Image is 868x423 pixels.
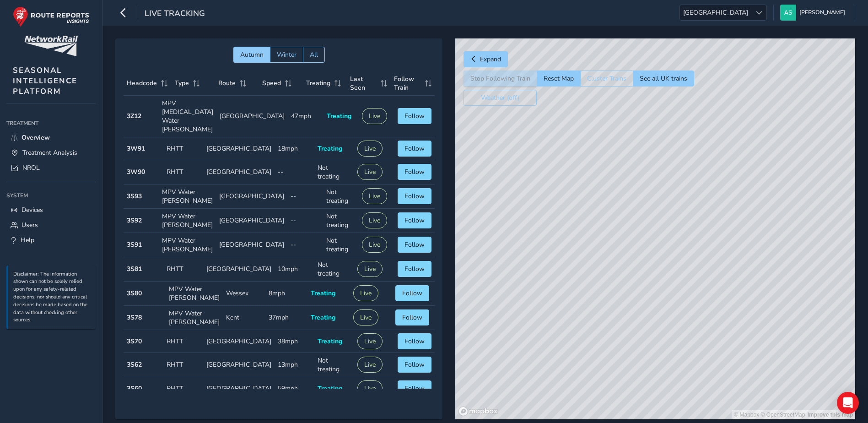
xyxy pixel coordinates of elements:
span: Overview [22,133,50,142]
td: Wessex [223,282,265,306]
p: Disclaimer: The information shown can not be solely relied upon for any safety-related decisions,... [13,271,91,325]
button: Follow [398,357,431,373]
span: Treating [318,337,342,346]
td: Kent [223,306,265,330]
button: Follow [398,164,431,180]
button: Live [353,309,378,325]
strong: 3W90 [127,168,145,176]
span: Follow Train [394,75,422,92]
button: Expand [464,51,508,67]
td: [GEOGRAPHIC_DATA] [216,96,288,137]
td: Not treating [314,257,354,282]
a: Devices [6,202,96,217]
td: MPV Water [PERSON_NAME] [159,209,216,233]
a: Users [6,217,96,233]
span: Type [175,79,189,87]
span: Follow [404,265,425,273]
button: Reset Map [537,70,580,87]
td: [GEOGRAPHIC_DATA] [203,160,275,184]
td: RHTT [163,353,203,377]
span: Route [218,79,236,87]
button: Live [357,380,383,396]
td: [GEOGRAPHIC_DATA] [203,353,275,377]
button: Live [357,164,383,180]
td: Not treating [323,184,359,209]
button: Live [362,188,387,204]
img: diamond-layout [780,5,796,21]
button: Follow [398,261,431,277]
span: Treating [327,112,351,120]
button: Live [362,212,387,228]
td: [GEOGRAPHIC_DATA] [203,257,275,282]
span: Treating [306,79,330,87]
td: -- [287,233,323,257]
span: Users [22,221,38,229]
span: SEASONAL INTELLIGENCE PLATFORM [13,65,77,97]
button: Follow [398,141,431,157]
span: [GEOGRAPHIC_DATA] [680,5,751,20]
span: Follow [404,384,425,393]
span: Treating [318,384,342,393]
span: Treating [311,289,335,298]
td: 8mph [265,282,308,306]
span: Winter [277,50,297,59]
button: See all UK trains [633,70,694,87]
button: Live [357,261,383,277]
td: MPV Water [PERSON_NAME] [166,306,223,330]
td: [GEOGRAPHIC_DATA] [216,233,287,257]
button: Winter [270,47,303,63]
span: Follow [404,240,425,249]
button: Live [353,285,378,301]
strong: 3S60 [127,384,142,393]
td: -- [275,160,314,184]
td: 59mph [275,377,314,400]
td: MPV Water [PERSON_NAME] [166,282,223,306]
td: [GEOGRAPHIC_DATA] [203,377,275,400]
strong: 3S78 [127,313,142,322]
div: Open Intercom Messenger [837,392,859,414]
strong: 3W91 [127,144,145,153]
button: Weather (off) [464,90,537,106]
td: MPV Water [PERSON_NAME] [159,233,216,257]
button: Live [357,141,383,157]
span: Follow [404,112,425,120]
button: Autumn [233,47,270,63]
span: Follow [402,313,422,322]
a: Help [6,233,96,248]
strong: 3S62 [127,360,142,369]
strong: 3S81 [127,265,142,273]
span: Live Tracking [145,8,205,21]
button: Follow [398,333,431,349]
span: Treating [311,313,335,322]
button: Cluster Trains [580,70,633,87]
td: -- [287,209,323,233]
span: Follow [404,192,425,201]
td: RHTT [163,160,203,184]
td: Not treating [323,233,359,257]
span: All [310,50,318,59]
span: Help [21,236,34,244]
button: Live [357,333,383,349]
td: 10mph [275,257,314,282]
span: Follow [404,168,425,176]
button: All [303,47,325,63]
span: Treating [318,144,342,153]
td: -- [287,184,323,209]
td: RHTT [163,257,203,282]
strong: 3S80 [127,289,142,298]
span: Follow [404,216,425,225]
button: Follow [398,108,431,124]
td: [GEOGRAPHIC_DATA] [216,209,287,233]
button: Follow [398,212,431,228]
button: Follow [398,188,431,204]
span: Follow [404,337,425,346]
button: Live [357,357,383,373]
td: Not treating [314,353,354,377]
a: Overview [6,130,96,145]
td: RHTT [163,330,203,353]
td: RHTT [163,377,203,400]
td: MPV Water [PERSON_NAME] [159,184,216,209]
button: Live [362,237,387,253]
span: Expand [480,55,501,64]
button: Follow [398,237,431,253]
